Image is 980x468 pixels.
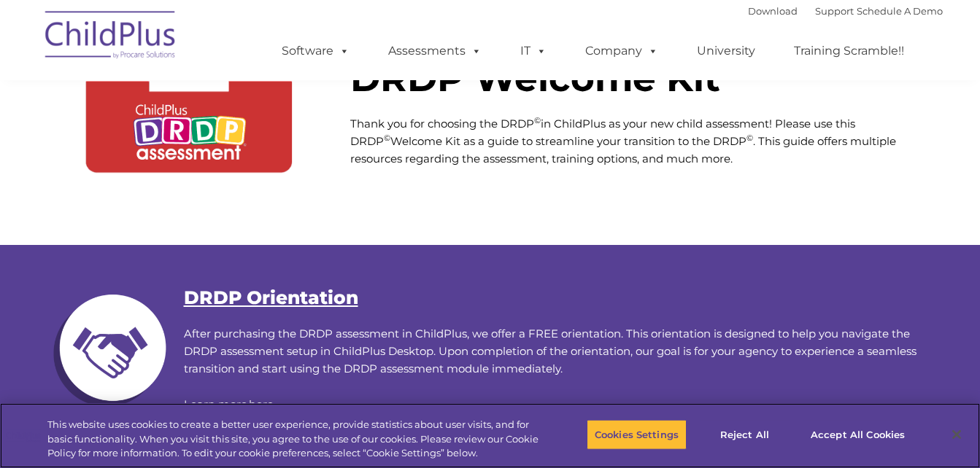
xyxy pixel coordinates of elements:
[941,418,973,451] button: Close
[184,286,358,308] a: DRDP Orientation
[779,36,919,66] a: Training Scramble!!
[38,1,184,74] img: ChildPlus by Procare Solutions
[374,36,496,66] a: Assessments
[49,396,932,413] p: .
[384,133,390,143] sup: ©
[47,418,539,461] div: This website uses cookies to create a better user experience, provide statistics about user visit...
[587,419,687,450] button: Cookies Settings
[506,36,561,66] a: IT
[803,419,913,450] button: Accept All Cookies
[267,36,364,66] a: Software
[815,5,854,17] a: Support
[49,325,932,378] p: After purchasing the DRDP assessment in ChildPlus, we offer a FREE orientation. This orientation ...
[748,5,943,17] font: |
[857,5,943,17] a: Schedule A Demo
[350,117,896,165] span: Thank you for choosing the DRDP in ChildPlus as your new child assessment! Please use this DRDP W...
[682,36,770,66] a: University
[699,419,790,450] button: Reject All
[571,36,673,66] a: Company
[748,5,798,17] a: Download
[746,133,753,143] sup: ©
[184,397,274,411] a: Learn more here
[534,115,541,125] sup: ©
